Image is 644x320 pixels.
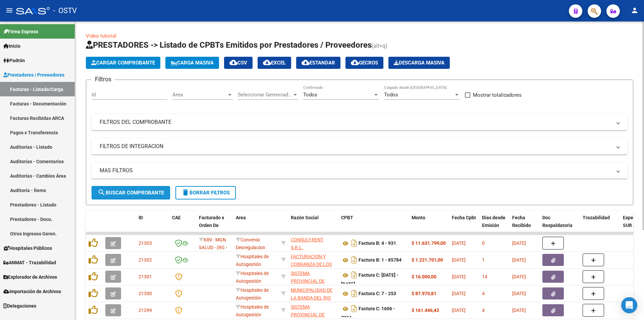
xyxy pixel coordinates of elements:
[296,57,340,69] button: Estandar
[181,190,230,196] span: Borrar Filtros
[86,40,372,50] span: PRESTADORES -> Listado de CPBTs Emitidos por Prestadores / Proveedores
[291,270,336,284] div: 30691822849
[291,286,336,301] div: 30675264194
[236,287,269,301] span: Hospitales de Autogestión
[175,186,236,199] button: Borrar Filtros
[291,254,332,282] span: FACTURACION Y COBRANZA DE LOS EFECTORES PUBLICOS S.E.
[139,274,152,279] span: 21301
[388,57,450,69] app-download-masive: Descarga masiva de comprobantes (adjuntos)
[291,237,323,250] span: CONSULT-RENT S.R.L.
[92,186,170,199] button: Buscar Comprobante
[482,308,485,313] span: 4
[86,57,160,69] button: Cargar Comprobante
[100,119,611,126] mat-panel-title: FILTROS DEL COMPROBANTE
[3,259,56,266] span: ANMAT - Trazabilidad
[384,92,398,98] span: Todos
[302,60,335,66] span: Estandar
[512,291,526,296] span: [DATE]
[86,33,116,39] a: Video tutorial
[452,215,476,220] span: Fecha Cpbt
[473,91,522,99] span: Mostrar totalizadores
[479,211,509,240] datatable-header-cell: Días desde Emisión
[338,211,409,240] datatable-header-cell: CPBT
[350,303,359,314] i: Descargar documento
[263,60,286,66] span: EXCEL
[3,288,61,295] span: Importación de Archivos
[291,303,336,317] div: 30691822849
[341,215,353,220] span: CPBT
[139,240,152,246] span: 21303
[449,211,479,240] datatable-header-cell: Fecha Cpbt
[288,211,338,240] datatable-header-cell: Razón Social
[172,92,227,98] span: Area
[3,28,38,35] span: Firma Express
[224,57,253,69] button: CSV
[351,60,378,66] span: Gecros
[351,58,359,66] mat-icon: cloud_download
[412,240,446,246] strong: $ 11.631.799,00
[452,240,466,246] span: [DATE]
[345,57,383,69] button: Gecros
[359,291,396,296] strong: Factura C: 7 - 253
[303,92,317,98] span: Todos
[196,211,233,240] datatable-header-cell: Facturado x Orden De
[181,188,190,196] mat-icon: delete
[291,236,336,250] div: 30710542372
[171,60,214,66] span: Carga Masiva
[452,291,466,296] span: [DATE]
[236,254,269,267] span: Hospitales de Autogestión
[139,257,152,263] span: 21302
[3,302,36,310] span: Delegaciones
[412,257,443,263] strong: $ 1.221.701,00
[92,138,628,154] mat-expansion-panel-header: FILTROS DE INTEGRACION
[388,57,450,69] button: Descarga Masiva
[452,274,466,279] span: [DATE]
[412,215,425,220] span: Monto
[512,240,526,246] span: [DATE]
[98,188,106,196] mat-icon: search
[92,114,628,130] mat-expansion-panel-header: FILTROS DEL COMPROBANTE
[512,274,526,279] span: [DATE]
[53,3,77,18] span: - OSTV
[236,271,269,284] span: Hospitales de Autogestión
[350,270,359,280] i: Descargar documento
[350,288,359,299] i: Descargar documento
[482,274,487,279] span: 14
[139,308,152,313] span: 21299
[263,58,271,66] mat-icon: cloud_download
[509,211,540,240] datatable-header-cell: Fecha Recibido
[631,6,639,14] mat-icon: person
[236,304,269,317] span: Hospitales de Autogestión
[98,190,164,196] span: Buscar Comprobante
[236,215,246,220] span: Area
[580,211,620,240] datatable-header-cell: Trazabilidad
[3,273,57,281] span: Explorador de Archivos
[238,92,292,98] span: Seleccionar Gerenciador
[258,57,291,69] button: EXCEL
[199,215,224,228] span: Facturado x Orden De
[359,258,401,263] strong: Factura B: 1 - 85784
[291,271,325,291] span: SISTEMA PROVINCIAL DE SALUD
[291,287,332,308] span: MUNICIPALIDAD DE LA BANDA DEL RIO SALI
[169,211,196,240] datatable-header-cell: CAE
[100,143,611,150] mat-panel-title: FILTROS DE INTEGRACION
[412,291,436,296] strong: $ 87.970,81
[412,308,439,313] strong: $ 161.446,43
[92,163,628,179] mat-expansion-panel-header: MAS FILTROS
[3,42,20,50] span: Inicio
[92,75,115,84] h3: Filtros
[621,297,637,313] div: Open Intercom Messenger
[482,257,485,263] span: 1
[3,71,64,79] span: Prestadores / Proveedores
[512,215,531,228] span: Fecha Recibido
[482,291,485,296] span: 4
[291,215,319,220] span: Razón Social
[100,167,611,174] mat-panel-title: MAS FILTROS
[139,215,143,220] span: ID
[482,240,485,246] span: 0
[350,238,359,248] i: Descargar documento
[482,215,505,228] span: Días desde Emisión
[540,211,580,240] datatable-header-cell: Doc Respaldatoria
[359,241,396,246] strong: Factura B: 4 - 931
[165,57,219,69] button: Carga Masiva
